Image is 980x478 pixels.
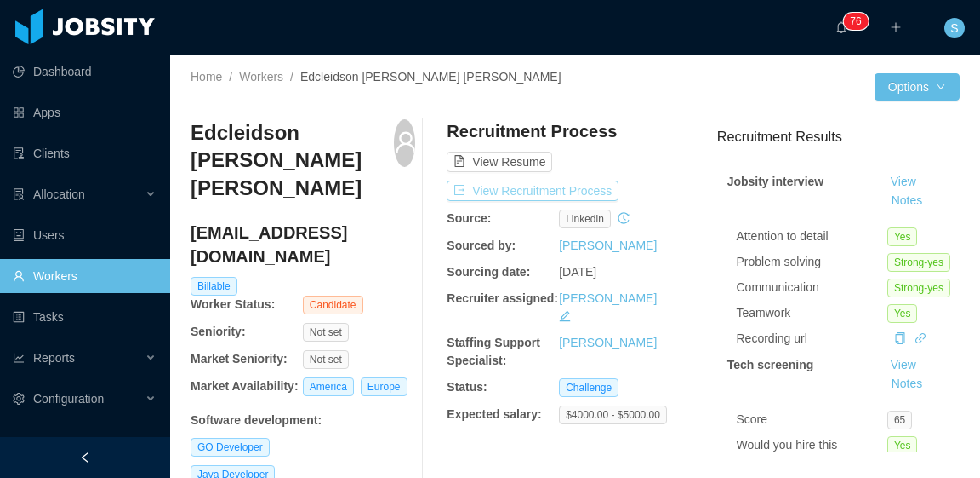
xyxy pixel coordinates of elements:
[13,352,25,364] i: icon: line-chart
[33,351,75,365] span: Reports
[559,210,611,228] span: linkedin
[447,155,552,169] a: icon: file-textView Resume
[887,227,918,246] span: Yes
[361,377,407,396] span: Europe
[191,297,275,311] b: Worker Status:
[229,70,232,84] span: /
[914,332,926,344] i: icon: link
[191,325,246,338] b: Seniority:
[447,407,541,421] b: Expected salary:
[13,218,157,252] a: icon: robotUsers
[290,70,293,84] span: /
[887,253,950,272] span: Strong-yes
[894,332,906,344] i: icon: copy
[303,377,354,396] span: America
[950,18,958,38] span: S
[447,211,491,225] b: Source:
[559,265,596,279] span: [DATE]
[13,188,25,200] i: icon: solution
[191,277,237,296] span: Billable
[447,380,487,394] b: Status:
[13,136,157,170] a: icon: auditClients
[559,239,657,252] a: [PERSON_NAME]
[887,436,918,455] span: Yes
[737,304,887,322] div: Teamwork
[737,279,887,297] div: Communication
[33,187,85,201] span: Allocation
[303,350,349,369] span: Not set
[13,259,157,293] a: icon: userWorkers
[727,358,814,371] strong: Tech screening
[447,291,558,305] b: Recruiter assigned:
[191,119,394,202] h3: Edcleidson [PERSON_NAME] [PERSON_NAME]
[447,265,530,279] b: Sourcing date:
[885,374,930,394] button: Notes
[885,191,930,211] button: Notes
[887,304,918,323] span: Yes
[618,212,630,224] i: icon: history
[33,392,104,406] span: Configuration
[559,406,667,424] span: $4000.00 - $5000.00
[13,300,157,334] a: icon: profileTasks
[447,184,618,198] a: icon: exportView Recruitment Process
[191,70,222,84] a: Home
[447,336,540,367] b: Staffing Support Specialist:
[191,413,322,427] b: Software development :
[191,221,415,268] h4: [EMAIL_ADDRESS][DOMAIN_NAME]
[850,13,856,30] p: 7
[447,239,516,252] b: Sourced by:
[13,55,157,89] a: icon: pie-chartDashboard
[447,152,552,172] button: icon: file-textView Resume
[887,279,950,297] span: Strong-yes
[191,438,270,457] span: GO Developer
[300,70,561,84] span: Edcleidson [PERSON_NAME] [PERSON_NAME]
[447,181,618,201] button: icon: exportView Recruitment Process
[13,393,25,405] i: icon: setting
[885,175,922,188] a: View
[394,130,418,154] i: icon: user
[914,331,926,345] a: icon: link
[885,358,922,371] a: View
[737,411,887,429] div: Score
[737,227,887,245] div: Attention to detail
[559,291,657,305] a: [PERSON_NAME]
[191,352,288,366] b: Market Seniority:
[239,70,283,84] a: Workers
[727,175,824,188] strong: Jobsity interview
[191,379,299,393] b: Market Availability:
[303,296,363,314] span: Candidate
[13,95,157,130] a: icon: appstoreApps
[717,126,960,147] h3: Recruitment Results
[303,323,349,342] span: Not set
[737,436,887,472] div: Would you hire this candidate?
[887,411,912,429] span: 65
[559,310,571,322] i: icon: edit
[835,21,847,33] i: icon: bell
[559,336,657,349] a: [PERSON_NAME]
[875,73,960,101] button: Optionsicon: down
[737,330,887,348] div: Recording url
[559,378,618,397] span: Challenge
[843,13,868,30] sup: 76
[856,13,862,30] p: 6
[890,21,902,33] i: icon: plus
[894,330,906,348] div: Copy
[737,253,887,271] div: Problem solving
